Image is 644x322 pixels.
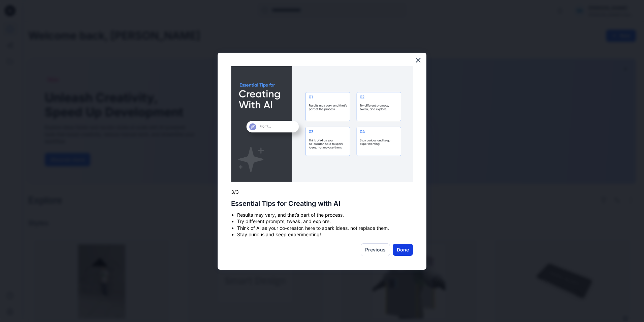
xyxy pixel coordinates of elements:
[415,55,421,65] button: Close
[237,218,413,225] li: Try different prompts, tweak, and explore.
[237,225,413,232] li: Think of AI as your co-creator, here to spark ideas, not replace them.
[361,243,390,256] button: Previous
[237,212,413,218] li: Results may vary, and that’s part of the process.
[237,231,413,238] li: Stay curious and keep experimenting!
[231,199,413,208] h2: Essential Tips for Creating with AI
[393,244,413,256] button: Done
[231,189,413,195] p: 3/3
